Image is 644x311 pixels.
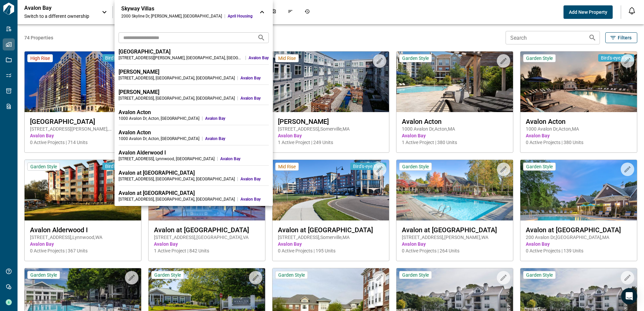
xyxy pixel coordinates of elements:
span: Avalon Bay [220,156,269,162]
div: Avalon at [GEOGRAPHIC_DATA] [119,190,269,197]
span: Avalon Bay [205,116,269,121]
span: Avalon Bay [249,55,269,61]
div: Open Intercom Messenger [621,288,637,304]
div: [PERSON_NAME] [119,69,269,75]
div: 1000 Avalon Dr , Acton , [GEOGRAPHIC_DATA] [119,136,199,141]
div: Avalon Acton [119,109,269,116]
span: Avalon Bay [240,96,269,101]
div: [PERSON_NAME] [119,89,269,96]
div: [STREET_ADDRESS][PERSON_NAME] , [GEOGRAPHIC_DATA] , [GEOGRAPHIC_DATA] [119,55,243,61]
div: [STREET_ADDRESS] , [GEOGRAPHIC_DATA] , [GEOGRAPHIC_DATA] [119,75,235,81]
div: Skyway Villas [121,5,253,12]
button: Search projects [255,31,268,44]
div: [STREET_ADDRESS] , [GEOGRAPHIC_DATA] , [GEOGRAPHIC_DATA] [119,176,235,182]
div: [STREET_ADDRESS] , [GEOGRAPHIC_DATA] , [GEOGRAPHIC_DATA] [119,96,235,101]
span: Avalon Bay [240,197,269,202]
div: Avalon at [GEOGRAPHIC_DATA] [119,170,269,176]
div: [GEOGRAPHIC_DATA] [119,48,269,55]
div: Avalon Alderwood I [119,149,269,156]
span: Avalon Bay [240,75,269,81]
div: [STREET_ADDRESS] , [GEOGRAPHIC_DATA] , [GEOGRAPHIC_DATA] [119,197,235,202]
span: Avalon Bay [240,176,269,182]
span: April Housing [228,13,253,19]
div: 1000 Avalon Dr , Acton , [GEOGRAPHIC_DATA] [119,116,199,121]
div: 2000 Skyline Dr , [PERSON_NAME] , [GEOGRAPHIC_DATA] [121,13,222,19]
div: Avalon Acton [119,129,269,136]
span: Avalon Bay [205,136,269,141]
div: [STREET_ADDRESS] , Lynnwood , [GEOGRAPHIC_DATA] [119,156,215,162]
